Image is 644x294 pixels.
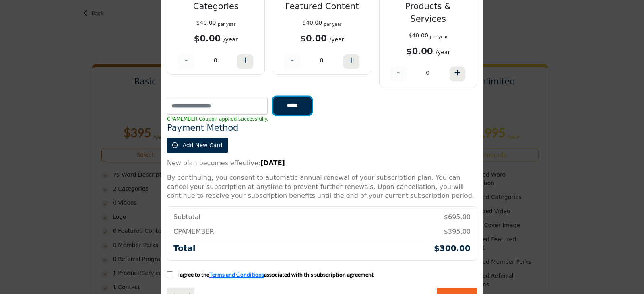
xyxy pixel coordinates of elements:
[449,66,466,82] button: +
[281,0,363,13] p: Featured Content
[302,19,322,26] span: $40.00
[444,213,471,222] p: $695.00
[167,123,477,133] h4: Payment Method
[167,173,477,200] p: By continuing, you consent to automatic annual renewal of your subscription plan. You can cancel ...
[218,22,235,27] sub: per year
[300,34,326,43] b: $0.00
[177,271,374,279] p: I agree to the associated with this subscription agreement
[320,56,324,65] p: 0
[406,47,433,56] b: $0.00
[343,54,360,69] button: +
[214,56,217,65] p: 0
[167,116,268,122] span: CPAMEMBER Coupon applied successfully.
[324,22,342,27] sub: per year
[426,69,429,77] p: 0
[242,55,249,65] h4: +
[196,19,216,26] span: $40.00
[175,0,258,13] p: Categories
[223,36,238,43] span: /year
[182,142,222,148] span: Add New Card
[409,32,428,39] span: $40.00
[330,36,344,43] span: /year
[173,227,214,236] p: CPAMEMBER
[348,55,355,65] h4: +
[209,271,264,278] a: Terms and Conditions
[173,213,200,222] p: Subtotal
[436,49,450,56] span: /year
[173,242,196,254] h5: Total
[430,34,448,39] sub: per year
[454,68,461,78] h4: +
[194,34,221,43] b: $0.00
[237,54,254,69] button: +
[442,227,471,236] p: -$395.00
[167,159,477,168] p: New plan becomes effective:
[387,0,470,26] p: Products & Services
[260,159,285,167] strong: [DATE]
[167,138,228,153] button: Add New Card
[434,242,471,254] h5: $300.00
